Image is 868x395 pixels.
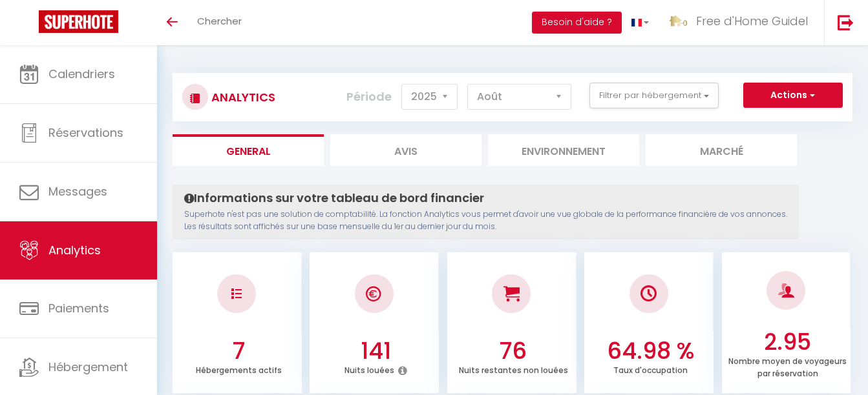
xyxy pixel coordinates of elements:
[613,362,688,376] p: Taux d'occupation
[346,83,392,111] label: Période
[668,12,688,31] img: ...
[184,191,787,205] h4: Informations sur votre tableau de bord financier
[48,300,109,316] span: Paiements
[316,338,436,365] h3: 141
[591,338,710,365] h3: 64.98 %
[459,362,568,376] p: Nuits restantes non louées
[208,83,275,112] h3: Analytics
[39,10,118,33] img: Super Booking
[179,338,299,365] h3: 7
[184,208,787,233] p: Superhote n'est pas une solution de comptabilité. La fonction Analytics vous permet d'avoir une v...
[488,134,639,166] li: Environnement
[173,134,324,166] li: General
[48,359,128,375] span: Hébergement
[197,14,242,28] span: Chercher
[48,66,115,82] span: Calendriers
[728,353,847,379] p: Nombre moyen de voyageurs par réservation
[646,134,797,166] li: Marché
[454,338,573,365] h3: 76
[231,289,242,299] img: NO IMAGE
[728,329,848,356] h3: 2.95
[838,14,854,30] img: logout
[696,13,808,29] span: Free d'Home Guidel
[196,362,282,376] p: Hébergements actifs
[48,125,123,141] span: Réservations
[344,362,394,376] p: Nuits louées
[48,242,101,258] span: Analytics
[589,83,719,108] button: Filtrer par hébergement
[48,183,107,199] span: Messages
[743,83,843,108] button: Actions
[330,134,482,166] li: Avis
[532,12,622,34] button: Besoin d'aide ?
